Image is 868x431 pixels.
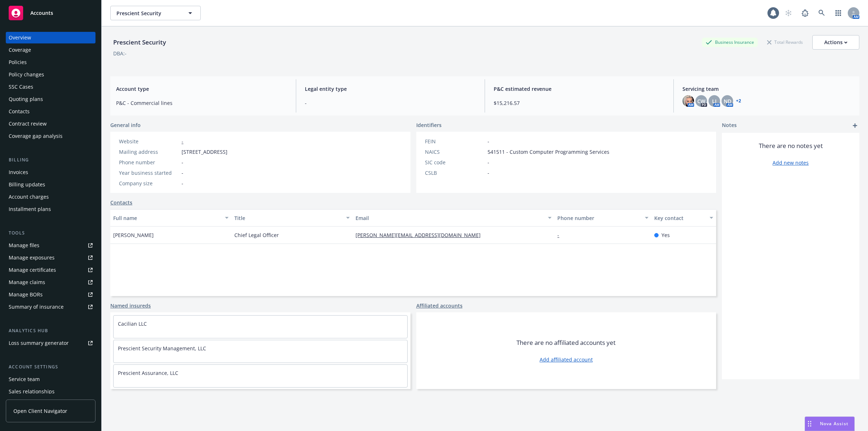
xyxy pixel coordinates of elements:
span: Yes [661,231,670,239]
a: Summary of insurance [6,301,95,313]
a: Contacts [6,106,95,117]
span: - [488,169,489,177]
div: SSC Cases [9,81,33,93]
div: Manage exposures [9,252,55,263]
a: Sales relationships [6,386,95,397]
a: Affiliated accounts [416,302,463,309]
button: Prescient Security [110,6,201,20]
a: Manage claims [6,276,95,288]
span: [PERSON_NAME] [113,231,154,239]
div: Tools [6,229,95,237]
span: Servicing team [682,85,854,93]
a: Billing updates [6,179,95,190]
span: There are no affiliated accounts yet [516,338,616,347]
div: SIC code [425,159,485,166]
a: SSC Cases [6,81,95,93]
div: Company size [119,179,179,187]
a: Contract review [6,118,95,130]
div: Billing [6,156,95,164]
div: CSLB [425,169,485,177]
span: Chief Legal Officer [234,231,279,239]
span: Notes [722,121,737,130]
span: ND [724,97,731,105]
div: Quoting plans [9,93,43,105]
div: Phone number [119,159,179,166]
div: Total Rewards [763,38,807,47]
div: Analytics hub [6,327,95,334]
a: Installment plans [6,203,95,215]
div: Service team [9,373,40,385]
div: Manage files [9,240,39,251]
span: Account type [116,85,287,93]
div: Key contact [654,214,705,222]
div: Summary of insurance [9,301,64,313]
a: add [851,121,859,130]
button: Full name [110,209,231,227]
a: Policy changes [6,69,95,80]
a: Loss summary generator [6,337,95,349]
span: Identifiers [416,121,442,129]
button: Title [231,209,353,227]
div: Policy changes [9,69,44,80]
span: CW [697,97,705,105]
a: Contacts [110,199,132,206]
span: LI [712,97,716,105]
img: photo [682,95,694,107]
span: Prescient Security [116,9,179,17]
a: Coverage gap analysis [6,130,95,142]
span: - [182,179,183,187]
div: Coverage [9,44,31,56]
a: Invoices [6,166,95,178]
div: Overview [9,32,31,43]
div: Phone number [557,214,641,222]
a: Switch app [831,6,846,20]
a: [PERSON_NAME][EMAIL_ADDRESS][DOMAIN_NAME] [356,232,486,238]
div: Billing updates [9,179,45,190]
button: Key contact [651,209,716,227]
a: Service team [6,373,95,385]
div: Loss summary generator [9,337,69,349]
a: Start snowing [781,6,796,20]
button: Nova Assist [805,417,855,431]
span: There are no notes yet [759,141,823,150]
button: Actions [812,35,859,50]
a: Manage files [6,240,95,251]
a: Accounts [6,3,95,23]
span: - [488,159,489,166]
a: Manage exposures [6,252,95,263]
span: $15,216.57 [494,99,665,107]
div: Title [234,214,342,222]
a: +2 [736,99,741,103]
a: Account charges [6,191,95,203]
div: NAICS [425,148,485,156]
span: Nova Assist [820,421,848,427]
div: FEIN [425,138,485,145]
a: Coverage [6,44,95,56]
span: Open Client Navigator [13,407,67,415]
a: Named insureds [110,302,151,309]
a: Manage BORs [6,289,95,300]
div: Mailing address [119,148,179,156]
span: 541511 - Custom Computer Programming Services [488,148,609,156]
div: Prescient Security [110,38,169,47]
span: [STREET_ADDRESS] [182,148,227,156]
div: Email [356,214,544,222]
span: - [305,99,476,107]
span: Accounts [30,10,53,16]
div: Account charges [9,191,49,203]
div: Drag to move [805,417,814,431]
a: Policies [6,56,95,68]
div: Contacts [9,106,30,117]
div: Full name [113,214,221,222]
a: Search [814,6,829,20]
a: Prescient Assurance, LLC [118,369,178,376]
span: - [182,159,183,166]
div: Actions [824,35,847,49]
button: Email [353,209,554,227]
a: - [557,232,565,238]
div: Website [119,138,179,145]
a: Report a Bug [798,6,812,20]
span: P&C estimated revenue [494,85,665,93]
div: Year business started [119,169,179,177]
